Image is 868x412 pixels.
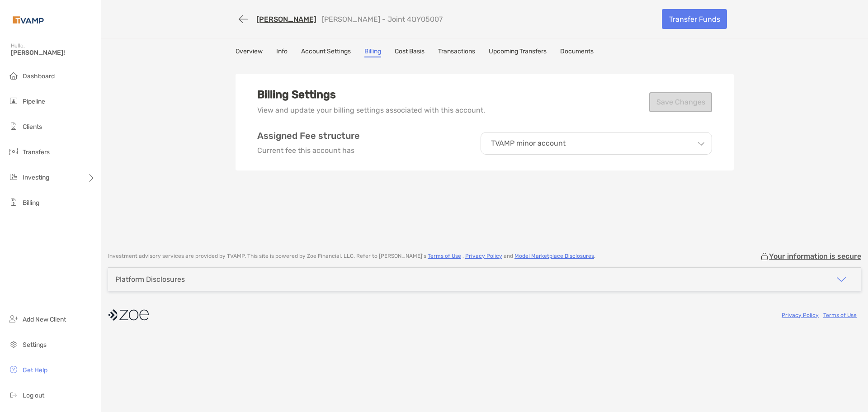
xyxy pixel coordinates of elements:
img: investing icon [8,171,19,182]
a: Billing [364,47,381,57]
img: company logo [108,305,149,325]
img: pipeline icon [8,95,19,106]
img: billing icon [8,197,19,208]
span: Get Help [23,366,47,374]
img: get-help icon [8,364,19,375]
span: Investing [23,174,49,181]
img: clients icon [8,121,19,132]
p: Your information is secure [769,252,861,260]
h5: Assigned Fee structure [257,130,360,141]
img: icon arrow [836,274,847,285]
a: [PERSON_NAME] [256,15,316,24]
a: Account Settings [301,47,351,57]
a: Privacy Policy [465,253,502,259]
span: Dashboard [23,72,55,80]
img: logout icon [8,389,19,400]
a: Transactions [438,47,475,57]
span: Clients [23,123,42,131]
a: Cost Basis [395,47,425,57]
a: Terms of Use [823,312,857,318]
span: Log out [23,392,44,399]
img: add_new_client icon [8,313,19,324]
a: Upcoming Transfers [489,47,547,57]
a: Documents [560,47,594,57]
p: View and update your billing settings associated with this account. [257,104,485,116]
span: [PERSON_NAME]! [11,49,95,57]
a: Terms of Use [428,253,461,259]
p: Investment advisory services are provided by TVAMP . This site is powered by Zoe Financial, LLC. ... [108,253,595,260]
img: dashboard icon [8,70,19,81]
a: Privacy Policy [782,312,819,318]
span: Billing [23,199,39,207]
span: Pipeline [23,98,45,105]
img: Zoe Logo [11,4,46,36]
span: Settings [23,341,47,349]
img: settings icon [8,339,19,350]
span: Add New Client [23,316,66,323]
div: Platform Disclosures [115,275,185,284]
p: Current fee this account has [257,145,360,156]
h3: Billing Settings [257,88,485,101]
p: [PERSON_NAME] - Joint 4QY05007 [322,15,443,24]
a: Overview [236,47,263,57]
p: TVAMP minor account [491,139,566,147]
img: transfers icon [8,146,19,157]
a: Model Marketplace Disclosures [514,253,594,259]
a: Transfer Funds [662,9,727,29]
span: Transfers [23,148,50,156]
a: Info [276,47,288,57]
